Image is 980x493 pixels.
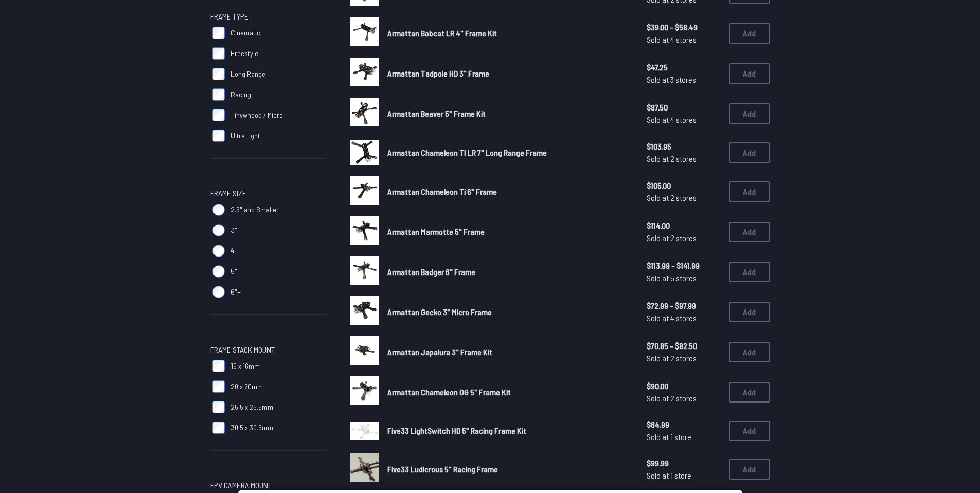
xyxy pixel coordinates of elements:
[647,140,721,153] span: $103.95
[350,376,379,405] img: image
[729,222,770,242] button: Add
[212,380,225,393] input: 20 x 20mm
[729,63,770,84] button: Add
[647,192,721,204] span: Sold at 2 stores
[387,267,475,277] span: Armattan Badger 6" Frame
[231,225,237,235] span: 3"
[212,286,225,298] input: 6"+
[387,266,630,278] a: Armattan Badger 6" Frame
[231,266,237,277] span: 5"
[350,58,379,86] img: image
[231,423,273,433] span: 30.5 x 30.5mm
[647,272,721,284] span: Sold at 5 stores
[647,418,721,431] span: $64.99
[387,28,497,38] span: Armattan Bobcat LR 4" Frame Kit
[350,296,379,328] a: image
[729,262,770,282] button: Add
[647,220,721,232] span: $114.00
[231,402,273,412] span: 25.5 x 25.5mm
[210,10,248,23] span: Frame Type
[212,204,225,216] input: 2.5" and Smaller
[387,226,630,238] a: Armattan Marmotte 5" Frame
[350,216,379,248] a: image
[647,469,721,482] span: Sold at 1 store
[212,47,225,60] input: Freestyle
[350,336,379,365] img: image
[647,33,721,46] span: Sold at 4 stores
[231,69,265,79] span: Long Range
[387,67,630,80] a: Armattan Tadpole HD 3" Frame
[231,28,260,38] span: Cinematic
[231,381,263,392] span: 20 x 20mm
[387,463,630,476] a: Five33 Ludicrous 5" Racing Frame
[647,61,721,74] span: $47.25
[387,147,630,159] a: Armattan Chameleon TI LR 7" Long Range Frame
[350,422,379,440] img: image
[350,176,379,205] img: image
[231,205,279,215] span: 2.5" and Smaller
[647,260,721,272] span: $113.99 - $141.99
[350,17,379,46] img: image
[231,89,251,100] span: Racing
[212,224,225,236] input: 3"
[647,232,721,244] span: Sold at 2 stores
[647,300,721,312] span: $72.99 - $97.99
[350,416,379,445] a: image
[729,302,770,322] button: Add
[729,181,770,202] button: Add
[350,453,379,485] a: image
[350,176,379,208] a: image
[647,74,721,86] span: Sold at 3 stores
[212,265,225,278] input: 5"
[212,68,225,80] input: Long Range
[350,98,379,130] a: image
[387,186,630,198] a: Armattan Chameleon Ti 6" Frame
[210,343,275,356] span: Frame Stack Mount
[212,130,225,142] input: Ultra-light
[212,245,225,257] input: 4"
[231,246,237,256] span: 4"
[647,114,721,126] span: Sold at 4 stores
[231,48,258,59] span: Freestyle
[231,131,260,141] span: Ultra-light
[647,352,721,364] span: Sold at 2 stores
[350,17,379,49] a: image
[212,109,225,121] input: Tinywhoop / Micro
[212,27,225,39] input: Cinematic
[387,27,630,40] a: Armattan Bobcat LR 4" Frame Kit
[387,68,489,78] span: Armattan Tadpole HD 3" Frame
[729,342,770,362] button: Add
[210,479,272,491] span: FPV Camera Mount
[387,346,630,358] a: Armattan Japalura 3" Frame Kit
[212,360,225,372] input: 16 x 16mm
[647,457,721,469] span: $99.99
[647,153,721,165] span: Sold at 2 stores
[729,142,770,163] button: Add
[231,361,260,371] span: 16 x 16mm
[387,426,526,435] span: Five33 LightSwitch HD 5" Racing Frame Kit
[350,453,379,482] img: image
[350,216,379,245] img: image
[350,336,379,368] a: image
[387,386,630,398] a: Armattan Chameleon OG 5" Frame Kit
[647,340,721,352] span: $70.85 - $82.50
[387,347,492,357] span: Armattan Japalura 3" Frame Kit
[647,312,721,324] span: Sold at 4 stores
[729,382,770,403] button: Add
[387,108,486,118] span: Armattan Beaver 5" Frame Kit
[387,387,511,397] span: Armattan Chameleon OG 5" Frame Kit
[647,431,721,443] span: Sold at 1 store
[231,110,283,120] span: Tinywhoop / Micro
[647,101,721,114] span: $87.50
[350,140,379,165] img: image
[210,187,246,199] span: Frame Size
[350,98,379,126] img: image
[729,103,770,124] button: Add
[212,88,225,101] input: Racing
[387,148,547,157] span: Armattan Chameleon TI LR 7" Long Range Frame
[729,421,770,441] button: Add
[647,380,721,392] span: $90.00
[647,392,721,405] span: Sold at 2 stores
[387,307,492,317] span: Armattan Gecko 3" Micro Frame
[350,138,379,168] a: image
